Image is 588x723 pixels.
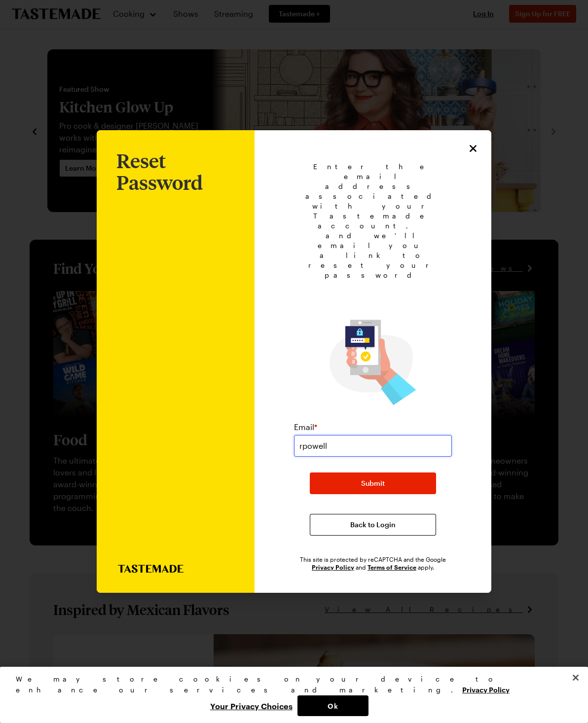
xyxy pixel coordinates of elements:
[294,555,452,571] div: This site is protected by reCAPTCHA and the Google and apply.
[330,320,416,405] img: Reset Password
[565,667,587,688] button: Close
[294,421,317,433] label: Email
[294,162,453,280] span: Enter the email address associated with your Tastemade account, and we'll email you a link to res...
[16,674,564,716] div: Privacy
[310,514,436,536] button: Back to Login
[467,142,479,155] button: Close
[361,478,385,488] span: Submit
[312,563,354,571] a: Google Privacy Policy
[462,685,510,694] a: More information about your privacy, opens in a new tab
[297,695,368,716] button: Ok
[16,674,564,695] div: We may store cookies on your device to enhance our services and marketing.
[116,150,235,193] h1: Reset Password
[367,563,416,571] a: Google Terms of Service
[310,472,436,494] button: Submit
[350,520,396,530] span: Back to Login
[205,695,297,716] button: Your Privacy Choices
